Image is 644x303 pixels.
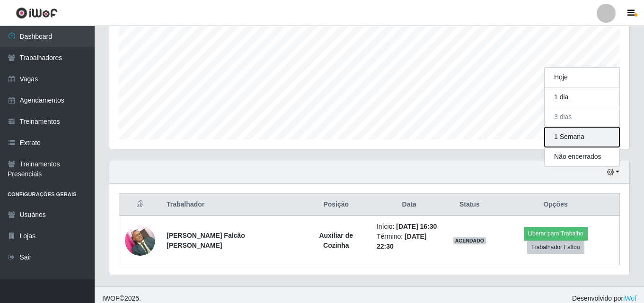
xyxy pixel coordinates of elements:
img: CoreUI Logo [16,7,58,19]
button: Hoje [545,68,619,87]
th: Status [448,194,492,216]
li: Início: [377,222,442,232]
li: Término: [377,232,442,251]
strong: Auxiliar de Cozinha [319,232,353,249]
button: Trabalhador Faltou [527,241,584,254]
strong: [PERSON_NAME] Falcão [PERSON_NAME] [167,232,245,249]
button: 1 Semana [545,127,619,147]
th: Posição [301,194,371,216]
th: Trabalhador [161,194,301,216]
button: Não encerrados [545,147,619,166]
th: Opções [492,194,619,216]
button: Liberar para Trabalho [524,227,588,240]
button: 1 dia [545,87,619,107]
th: Data [371,194,448,216]
time: [DATE] 16:30 [396,223,437,230]
span: AGENDADO [453,237,486,244]
button: 3 dias [545,107,619,127]
a: iWof [623,294,636,302]
img: 1697117733428.jpeg [125,220,155,260]
span: IWOF [102,294,120,302]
